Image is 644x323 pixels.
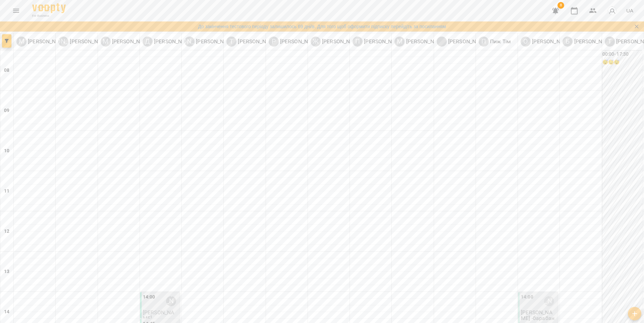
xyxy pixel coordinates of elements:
p: Пиж Тім [489,38,511,46]
div: Бабенко Яна Володимирівна [437,37,489,47]
div: Максютова Дарина Олегівна [101,37,153,47]
button: Створити урок [628,307,641,320]
p: [PERSON_NAME] [153,38,195,46]
div: Т [226,37,236,47]
div: М [101,37,111,47]
a: П Пиж Тім [479,37,511,47]
h6: 00:00 - 17:30 [602,51,642,58]
p: [PERSON_NAME] [531,38,573,46]
label: 14:00 [143,293,155,301]
div: Пиж Тім [479,37,511,47]
p: [PERSON_NAME] [111,38,153,46]
a: Ж [PERSON_NAME] [311,37,363,47]
label: 14:00 [521,293,533,301]
div: Токарєва Єлізавета [226,37,278,47]
div: Бердичевская Анна Александровна [562,37,614,47]
h6: 12 [4,228,9,235]
button: Menu [8,3,24,19]
a: М [PERSON_NAME] [16,37,68,47]
p: [PERSON_NAME] [279,38,321,46]
div: Нікітіна Надія Петрівна [58,37,110,47]
div: П [479,37,489,47]
div: Давидова Ірина Геннадіївна [166,296,176,306]
h6: 13 [4,268,9,275]
p: [PERSON_NAME] [26,38,68,46]
p: [PERSON_NAME] [195,38,236,46]
p: [PERSON_NAME] [573,38,614,46]
div: М [394,37,405,47]
a: До закінчення тестового періоду залишилось 69 дні/в. Для того щоб оформити підписку перейдіть за ... [198,23,446,30]
div: О [521,37,531,47]
span: 8 [557,2,564,9]
div: Маркова Олена Євгенівна [16,37,68,47]
p: [PERSON_NAME] [447,38,489,46]
div: Ж [311,37,321,47]
span: For Business [32,14,66,18]
p: [PERSON_NAME] [321,38,363,46]
div: Давидова Ірина Геннадіївна [143,37,195,47]
a: [PERSON_NAME] [437,37,489,47]
a: М [PERSON_NAME] [101,37,153,47]
span: UA [626,7,633,14]
h6: 09 [4,107,9,114]
div: Б [562,37,573,47]
a: О [PERSON_NAME] [521,37,573,47]
div: Марченко Володимир Валерійович [394,37,446,47]
div: Житеньова Альбіна Борисівна [311,37,363,47]
h6: 😴😴😴 [602,59,642,66]
div: Д [143,37,153,47]
p: [PERSON_NAME] [68,38,110,46]
img: Voopty Logo [32,3,66,13]
a: [PERSON_NAME] [PERSON_NAME] [184,37,236,47]
div: Р [269,37,279,47]
p: [PERSON_NAME] [405,38,446,46]
div: Кононенко Марина Олександрівна [184,37,236,47]
div: П [353,37,363,47]
div: М [16,37,26,47]
a: П [PERSON_NAME] [353,37,405,47]
div: [PERSON_NAME] [184,37,195,47]
button: UA [624,4,636,17]
h6: 14 [4,308,9,316]
a: Б [PERSON_NAME] [562,37,614,47]
div: Остапенко Владіслав Володимирович [544,296,554,306]
div: Поваляєва Ольга Валеріївна [353,37,405,47]
a: Т [PERSON_NAME] [226,37,278,47]
button: Закрити сповіщення [632,22,641,31]
p: [PERSON_NAME] [236,38,278,46]
div: Остапенко Владіслав Володимирович [521,37,573,47]
h6: 10 [4,147,9,155]
p: [PERSON_NAME] [363,38,405,46]
div: Т [605,37,615,47]
h6: 11 [4,187,9,195]
span: [PERSON_NAME] [143,309,174,321]
a: Р [PERSON_NAME] [269,37,321,47]
div: Рось Ольга Олександрівна [269,37,321,47]
div: [PERSON_NAME] [58,37,68,47]
a: М [PERSON_NAME] [394,37,446,47]
a: Д [PERSON_NAME] [143,37,195,47]
img: avatar_s.png [607,6,617,15]
h6: 08 [4,67,9,74]
a: [PERSON_NAME] [PERSON_NAME] [58,37,110,47]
